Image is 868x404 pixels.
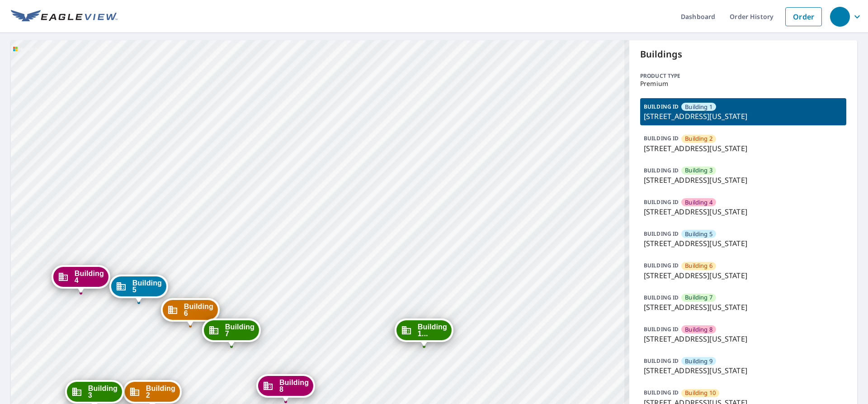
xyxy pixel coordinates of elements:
p: BUILDING ID [644,103,679,110]
span: Building 8 [685,325,712,334]
p: [STREET_ADDRESS][US_STATE] [644,206,843,217]
span: Building 7 [225,323,255,337]
p: Buildings [640,48,846,61]
p: BUILDING ID [644,325,679,333]
p: [STREET_ADDRESS][US_STATE] [644,111,843,122]
p: BUILDING ID [644,198,679,206]
span: Building 4 [685,198,712,207]
span: Building 10 [685,389,716,397]
span: Building 8 [279,379,309,393]
span: Building 6 [685,261,712,270]
img: EV Logo [11,10,118,24]
span: Building 3 [685,166,712,175]
span: Building 6 [184,303,213,317]
span: Building 9 [685,357,712,366]
a: Order [785,7,822,26]
p: BUILDING ID [644,294,679,301]
div: Dropped pin, building Building 7, Commercial property, 5951 North London Avenue Kansas City, MO 6... [202,318,261,347]
p: BUILDING ID [644,389,679,396]
div: Dropped pin, building Building 6, Commercial property, 5951 North London Avenue Kansas City, MO 6... [161,298,220,326]
span: Building 1... [418,323,447,337]
p: [STREET_ADDRESS][US_STATE] [644,302,843,313]
span: Building 2 [146,385,175,399]
p: Product type [640,72,846,80]
span: Building 4 [75,270,104,284]
p: BUILDING ID [644,230,679,238]
div: Dropped pin, building Building 8, Commercial property, 5951 North London Avenue Kansas City, MO 6... [256,374,315,402]
span: Building 5 [132,280,162,293]
p: BUILDING ID [644,357,679,365]
p: BUILDING ID [644,261,679,269]
span: Building 2 [685,134,712,143]
span: Building 7 [685,293,712,302]
p: [STREET_ADDRESS][US_STATE] [644,238,843,249]
span: Building 1 [685,103,712,111]
div: Dropped pin, building Building 4, Commercial property, 5951 North London Avenue Kansas City, MO 6... [52,265,110,293]
p: Premium [640,80,846,87]
p: [STREET_ADDRESS][US_STATE] [644,333,843,344]
span: Building 5 [685,230,712,238]
p: [STREET_ADDRESS][US_STATE] [644,143,843,154]
div: Dropped pin, building Building 5, Commercial property, 5951 North London Avenue Kansas City, MO 6... [109,275,168,303]
p: [STREET_ADDRESS][US_STATE] [644,365,843,376]
p: [STREET_ADDRESS][US_STATE] [644,270,843,281]
p: BUILDING ID [644,134,679,142]
p: [STREET_ADDRESS][US_STATE] [644,175,843,185]
span: Building 3 [88,385,118,399]
p: BUILDING ID [644,166,679,174]
div: Dropped pin, building Building 19, Commercial property, 5951 North London Avenue Kansas City, MO ... [395,318,453,347]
